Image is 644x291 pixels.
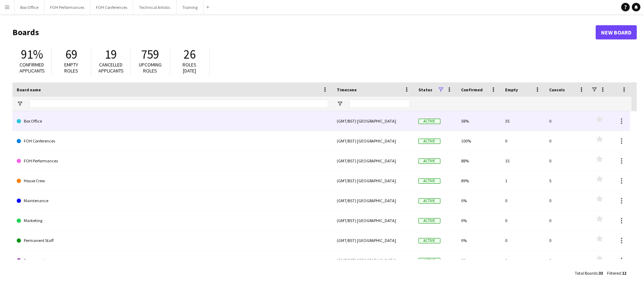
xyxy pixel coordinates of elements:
[501,211,545,230] div: 0
[501,231,545,250] div: 0
[44,0,90,14] button: FOH Performances
[337,101,343,107] button: Open Filter Menu
[29,99,328,108] input: Board name Filter Input
[501,171,545,190] div: 1
[418,238,440,243] span: Active
[545,250,589,270] div: 0
[545,111,589,131] div: 0
[418,158,440,164] span: Active
[457,231,501,250] div: 0%
[337,87,357,92] span: Timezone
[332,250,414,270] div: (GMT/BST) [GEOGRAPHIC_DATA]
[17,191,328,211] a: Maintenance
[545,211,589,230] div: 0
[17,171,328,191] a: House Crew
[17,111,328,131] a: Box Office
[177,0,204,14] button: Training
[607,266,626,280] div: :
[184,47,196,62] span: 26
[501,151,545,171] div: 15
[65,47,77,62] span: 69
[622,270,626,276] span: 12
[596,25,637,39] a: New Board
[20,61,45,74] span: Confirmed applicants
[418,119,440,124] span: Active
[332,131,414,151] div: (GMT/BST) [GEOGRAPHIC_DATA]
[545,171,589,190] div: 5
[418,87,432,92] span: Status
[599,270,603,276] span: 33
[418,139,440,144] span: Active
[457,211,501,230] div: 0%
[65,61,79,74] span: Empty roles
[505,87,518,92] span: Empty
[549,87,565,92] span: Cancels
[98,61,124,74] span: Cancelled applicants
[501,131,545,151] div: 0
[141,47,159,62] span: 759
[418,178,440,184] span: Active
[501,191,545,210] div: 0
[332,231,414,250] div: (GMT/BST) [GEOGRAPHIC_DATA]
[90,0,133,14] button: FOH Conferences
[457,151,501,171] div: 88%
[350,99,410,108] input: Timezone Filter Input
[332,151,414,171] div: (GMT/BST) [GEOGRAPHIC_DATA]
[17,151,328,171] a: FOH Performances
[17,87,41,92] span: Board name
[545,191,589,210] div: 0
[21,47,43,62] span: 91%
[183,61,197,74] span: Roles [DATE]
[545,131,589,151] div: 0
[575,266,603,280] div: :
[17,231,328,250] a: Permanent Staff
[457,111,501,131] div: 58%
[607,270,621,276] span: Filtered
[15,0,44,14] button: Box Office
[332,191,414,210] div: (GMT/BST) [GEOGRAPHIC_DATA]
[12,27,596,38] h1: Boards
[457,171,501,190] div: 89%
[501,111,545,131] div: 35
[332,111,414,131] div: (GMT/BST) [GEOGRAPHIC_DATA]
[105,47,117,62] span: 19
[17,250,328,270] a: Programming
[457,250,501,270] div: 0%
[575,270,597,276] span: Total Boards
[545,151,589,171] div: 0
[17,211,328,231] a: Marketing
[133,0,177,14] button: Technical Artistic
[418,218,440,223] span: Active
[418,258,440,263] span: Active
[17,131,328,151] a: FOH Conferences
[457,131,501,151] div: 100%
[457,191,501,210] div: 0%
[461,87,483,92] span: Confirmed
[139,61,162,74] span: Upcoming roles
[332,211,414,230] div: (GMT/BST) [GEOGRAPHIC_DATA]
[332,171,414,190] div: (GMT/BST) [GEOGRAPHIC_DATA]
[17,101,23,107] button: Open Filter Menu
[418,198,440,204] span: Active
[545,231,589,250] div: 0
[501,250,545,270] div: 0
